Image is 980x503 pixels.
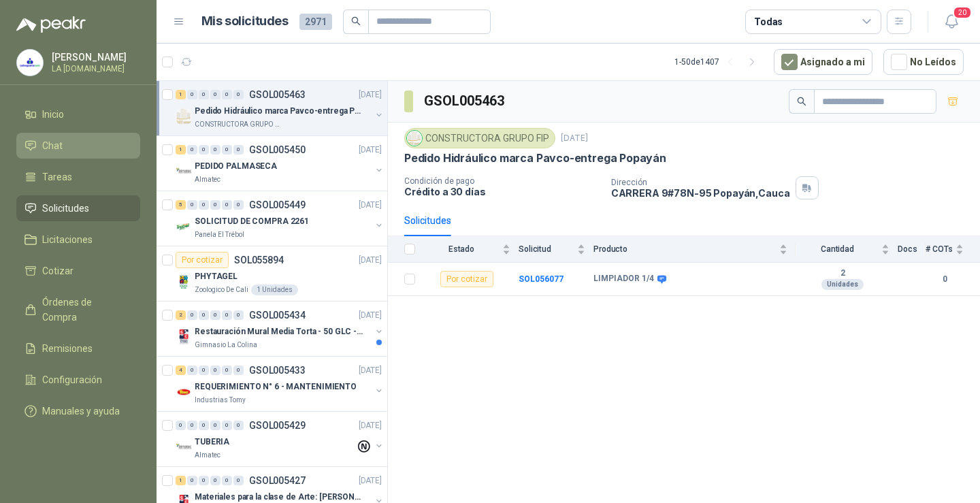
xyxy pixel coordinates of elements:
div: 0 [222,145,232,155]
th: Solicitud [519,236,593,263]
a: Por cotizarSOL055894[DATE] Company LogoPHYTAGELZoologico De Cali1 Unidades [157,246,387,302]
img: Company Logo [176,329,192,345]
div: 1 Unidades [251,285,298,295]
p: [DATE] [359,309,382,322]
button: 20 [939,10,964,34]
span: Cotizar [42,263,73,278]
div: Por cotizar [176,252,229,268]
p: [DATE] [359,144,382,157]
p: Almatec [195,450,220,461]
div: 0 [233,145,244,155]
div: 1 - 50 de 1407 [674,51,763,73]
img: Logo peakr [16,16,86,33]
p: [DATE] [359,88,382,101]
div: 0 [210,90,220,99]
a: Cotizar [16,258,140,284]
span: Remisiones [42,341,93,356]
div: 1 [176,90,186,99]
div: Solicitudes [404,213,451,228]
a: 5 0 0 0 0 0 GSOL005449[DATE] Company LogoSOLICITUD DE COMPRA 2261Panela El Trébol [176,197,385,240]
img: Company Logo [176,163,192,180]
span: # COTs [926,244,953,254]
p: Condición de pago [404,176,600,186]
div: 0 [210,145,220,155]
div: 0 [187,476,197,485]
div: 0 [187,90,197,99]
a: Órdenes de Compra [16,289,140,330]
b: 2 [796,268,889,279]
div: 0 [199,200,209,210]
a: 1 0 0 0 0 0 GSOL005450[DATE] Company LogoPEDIDO PALMASECAAlmatec [176,142,385,185]
p: TUBERIA [195,436,229,449]
div: Unidades [821,279,864,290]
span: Producto [593,244,777,254]
p: CONSTRUCTORA GRUPO FIP [195,119,280,130]
b: LIMPIADOR 1/4 [593,274,654,285]
p: Restauración Mural Media Torta - 50 GLC - URGENTE [195,325,364,338]
span: Cantidad [796,244,879,254]
span: 20 [953,6,972,19]
p: [DATE] [359,419,382,432]
p: PEDIDO PALMASECA [195,160,277,173]
p: Industrias Tomy [195,395,246,406]
p: PHYTAGEL [195,270,238,283]
a: SOL056077 [519,274,563,284]
div: Por cotizar [440,271,493,287]
div: 0 [222,476,232,485]
div: 0 [199,90,209,99]
div: 0 [187,145,197,155]
a: 4 0 0 0 0 0 GSOL005433[DATE] Company LogoREQUERIMIENTO N° 6 - MANTENIMIENTOIndustrias Tomy [176,362,385,406]
img: Company Logo [176,274,192,290]
th: Producto [593,236,796,263]
p: [DATE] [359,474,382,487]
span: Estado [423,244,500,254]
p: [DATE] [561,132,588,145]
span: Inicio [42,107,64,122]
div: 0 [233,476,244,485]
div: 0 [222,200,232,210]
p: Pedido Hidráulico marca Pavco-entrega Popayán [404,151,666,165]
div: 0 [222,310,232,320]
button: No Leídos [883,49,964,75]
p: Dirección [611,178,790,187]
div: 0 [233,421,244,430]
span: Solicitudes [42,201,89,216]
div: 0 [176,421,186,430]
div: 0 [233,200,244,210]
p: [DATE] [359,254,382,267]
div: 0 [233,310,244,320]
p: Zoologico De Cali [195,285,248,295]
p: Gimnasio La Colina [195,340,257,351]
p: Pedido Hidráulico marca Pavco-entrega Popayán [195,105,364,118]
a: Configuración [16,367,140,393]
p: [DATE] [359,364,382,377]
a: 1 0 0 0 0 0 GSOL005463[DATE] Company LogoPedido Hidráulico marca Pavco-entrega PopayánCONSTRUCTOR... [176,86,385,130]
div: 0 [210,200,220,210]
p: SOL055894 [234,255,284,265]
span: Órdenes de Compra [42,295,127,325]
a: Inicio [16,101,140,127]
span: Manuales y ayuda [42,404,120,419]
p: Panela El Trébol [195,229,244,240]
img: Company Logo [176,108,192,125]
a: Tareas [16,164,140,190]
div: 0 [187,366,197,375]
div: 0 [210,366,220,375]
th: # COTs [926,236,980,263]
span: Tareas [42,169,72,184]
a: Solicitudes [16,195,140,221]
div: 0 [199,310,209,320]
th: Cantidad [796,236,898,263]
img: Company Logo [176,384,192,400]
h3: GSOL005463 [424,91,506,112]
p: GSOL005463 [249,90,306,99]
div: 0 [233,366,244,375]
div: 0 [222,421,232,430]
div: 0 [187,421,197,430]
p: LA [DOMAIN_NAME] [52,65,137,73]
div: 0 [210,421,220,430]
div: 0 [199,421,209,430]
p: CARRERA 9#78N-95 Popayán , Cauca [611,187,790,199]
div: 0 [187,200,197,210]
